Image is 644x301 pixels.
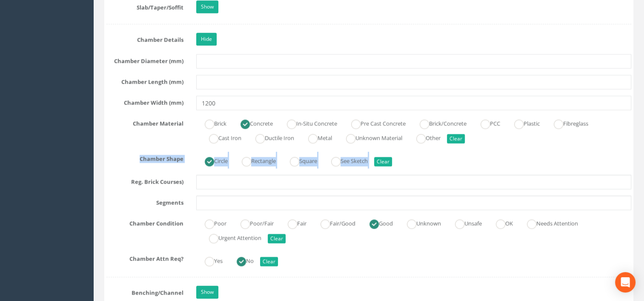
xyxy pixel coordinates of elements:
[260,257,278,266] button: Clear
[447,216,482,229] label: Unsafe
[361,216,393,229] label: Good
[268,234,286,243] button: Clear
[300,131,332,143] label: Metal
[338,131,402,143] label: Unknown Material
[100,75,190,86] label: Chamber Length (mm)
[100,286,190,297] label: Benching/Channel
[411,116,467,129] label: Brick/Concrete
[100,196,190,207] label: Segments
[278,116,337,129] label: In-Situ Concrete
[233,154,276,166] label: Rectangle
[200,231,261,243] label: Urgent Attention
[408,131,441,143] label: Other
[196,33,217,45] a: Hide
[200,131,241,143] label: Cast Iron
[247,131,294,143] label: Ductile Iron
[100,152,190,163] label: Chamber Shape
[615,272,635,292] div: Open Intercom Messenger
[100,252,190,263] label: Chamber Attn Req?
[228,254,254,266] label: No
[100,175,190,186] label: Reg. Brick Courses)
[398,216,441,229] label: Unknown
[232,216,274,229] label: Poor/Fair
[374,157,392,166] button: Clear
[545,116,588,129] label: Fibreglass
[196,286,218,298] a: Show
[279,216,306,229] label: Fair
[232,116,273,129] label: Concrete
[196,0,218,13] a: Show
[100,116,190,128] label: Chamber Material
[196,254,223,266] label: Yes
[100,216,190,227] label: Chamber Condition
[100,0,190,11] label: Slab/Taper/Soffit
[506,116,540,129] label: Plastic
[518,216,578,229] label: Needs Attention
[281,154,317,166] label: Square
[100,54,190,65] label: Chamber Diameter (mm)
[487,216,513,229] label: OK
[343,116,406,129] label: Pre Cast Concrete
[447,134,465,143] button: Clear
[323,154,368,166] label: See Sketch
[196,154,228,166] label: Circle
[196,216,226,229] label: Poor
[312,216,355,229] label: Fair/Good
[100,96,190,107] label: Chamber Width (mm)
[472,116,500,129] label: PCC
[100,33,190,44] label: Chamber Details
[196,116,226,129] label: Brick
